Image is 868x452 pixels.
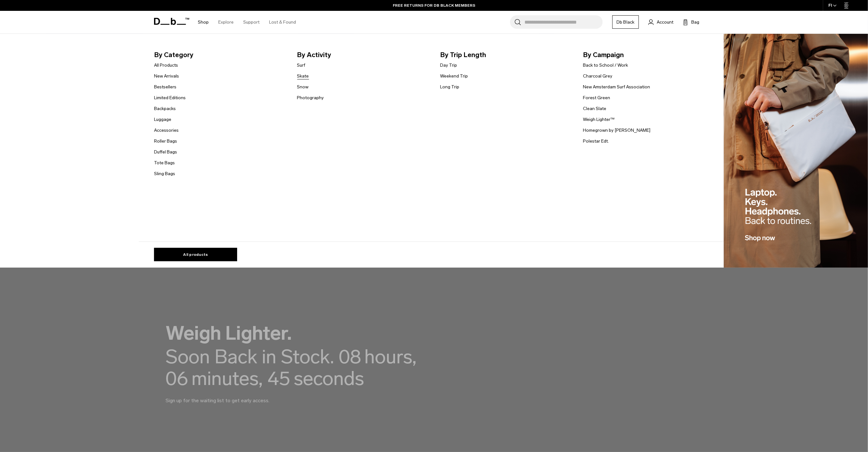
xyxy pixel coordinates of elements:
[218,11,234,33] a: Explore
[154,62,178,69] a: All Products
[691,19,699,26] span: Bag
[269,11,296,33] a: Lost & Found
[154,170,175,177] a: Sling Bags
[154,73,179,79] a: New Arrivals
[583,138,609,144] a: Polestar Edt.
[583,94,610,101] a: Forest Green
[297,62,306,69] a: Surf
[583,84,650,90] a: New Amsterdam Surf Association
[657,19,673,26] span: Account
[583,62,628,69] a: Back to School / Work
[297,94,324,101] a: Photography
[440,84,459,90] a: Long Trip
[683,18,699,26] button: Bag
[612,15,639,29] a: Db Black
[198,11,209,33] a: Shop
[440,50,573,60] span: By Trip Length
[154,94,186,101] a: Limited Editions
[297,84,309,90] a: Snow
[648,18,673,26] a: Account
[154,105,176,112] a: Backpacks
[297,73,309,79] a: Skate
[154,149,177,155] a: Duffel Bags
[440,73,468,79] a: Weekend Trip
[193,11,301,33] nav: Main Navigation
[440,62,457,69] a: Day Trip
[154,159,175,166] a: Tote Bags
[583,105,607,112] a: Clean Slate
[154,50,287,60] span: By Category
[154,138,177,144] a: Roller Bags
[393,3,475,8] a: FREE RETURNS FOR DB BLACK MEMBERS
[297,50,430,60] span: By Activity
[154,127,179,134] a: Accessories
[583,116,615,123] a: Weigh Lighter™
[154,84,176,90] a: Bestsellers
[724,34,868,268] img: Db
[583,73,613,79] a: Charcoal Grey
[154,248,237,261] a: All products
[154,116,171,123] a: Luggage
[583,50,716,60] span: By Campaign
[583,127,651,134] a: Homegrown by [PERSON_NAME]
[243,11,260,33] a: Support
